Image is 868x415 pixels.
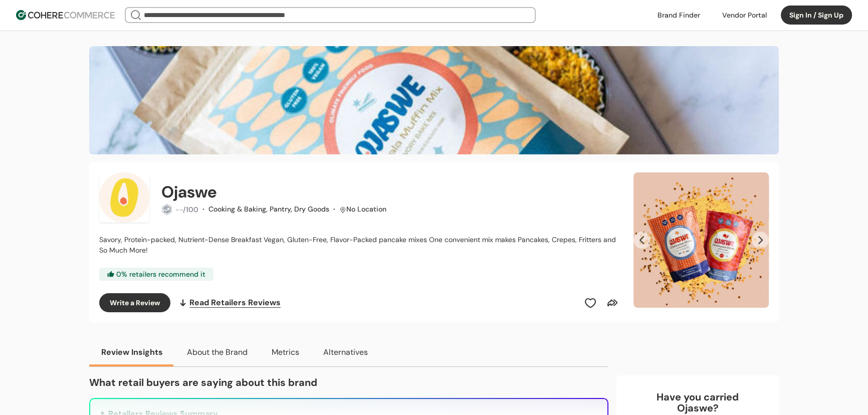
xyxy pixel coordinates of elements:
button: Review Insights [89,338,175,366]
button: About the Brand [175,338,260,366]
span: · [333,204,335,214]
a: Read Retailers Reviews [178,293,281,312]
button: Previous Slide [633,232,650,249]
div: Slide 1 [633,172,769,308]
span: /100 [183,205,198,214]
div: No Location [346,204,386,215]
span: Read Retailers Reviews [189,297,281,309]
button: Sign In / Sign Up [781,6,852,25]
div: 0 % retailers recommend it [99,268,213,281]
button: Alternatives [311,338,380,366]
img: Cohere Logo [16,10,115,20]
p: Ojaswe ? [626,402,769,413]
img: Brand Photo [99,172,149,223]
span: · [202,204,204,214]
span: Savory, Protein-packed, Nutrient-Dense Breakfast Vegan, Gluten-Free, Flavor-Packed pancake mixes ... [99,235,616,255]
p: What retail buyers are saying about this brand [89,375,608,390]
button: Metrics [260,338,311,366]
span: Cooking & Baking, Pantry, Dry Goods [208,204,329,214]
h2: Ojaswe [161,180,217,204]
span: -- [175,205,183,214]
button: Write a Review [99,293,170,312]
img: Brand cover image [89,46,779,154]
img: Slide 0 [633,172,769,308]
div: Have you carried [626,391,769,413]
button: Next Slide [752,232,769,249]
div: Carousel [633,172,769,308]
